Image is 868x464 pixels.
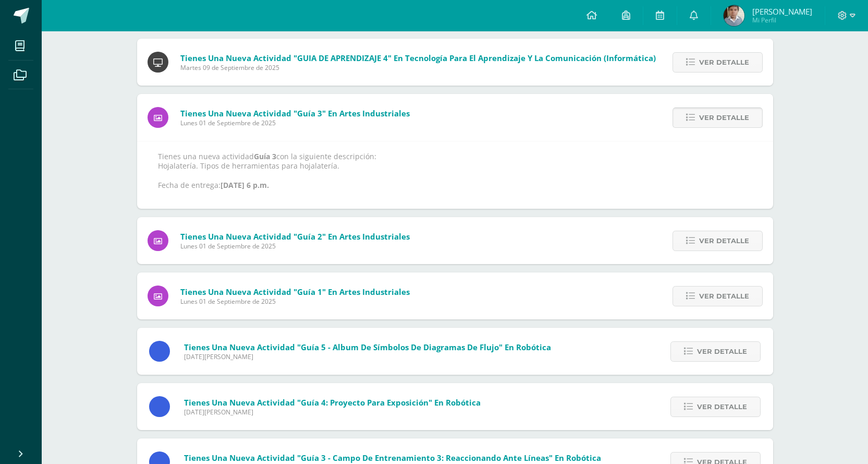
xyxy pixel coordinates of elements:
[184,453,601,463] span: Tienes una nueva actividad "Guía 3 - Campo de entrenamiento 3: Reaccionando ante líneas" En Robótica
[699,108,749,127] span: Ver detalle
[724,5,744,26] img: fa3ee579a16075afe409a863d26d9a77.png
[184,342,551,352] span: Tienes una nueva actividad "Guía 5 - Album de Símbolos de Diagramas de flujo" En Robótica
[180,297,410,306] span: Lunes 01 de Septiembre de 2025
[180,242,410,251] span: Lunes 01 de Septiembre de 2025
[697,342,747,361] span: Ver detalle
[752,6,812,17] span: [PERSON_NAME]
[752,16,812,25] span: Mi Perfil
[254,151,276,161] strong: Guía 3
[184,408,481,417] span: [DATE][PERSON_NAME]
[180,53,656,63] span: Tienes una nueva actividad "GUIA DE APRENDIZAJE 4" En Tecnología para el Aprendizaje y la Comunic...
[699,53,749,72] span: Ver detalle
[221,180,269,190] strong: [DATE] 6 p.m.
[697,397,747,417] span: Ver detalle
[180,108,410,118] span: Tienes una nueva actividad "Guía 3" En Artes Industriales
[180,63,656,72] span: Martes 09 de Septiembre de 2025
[699,287,749,306] span: Ver detalle
[184,397,481,408] span: Tienes una nueva actividad "Guía 4: Proyecto para exposición" En Robótica
[180,287,410,297] span: Tienes una nueva actividad "Guía 1" En Artes Industriales
[699,231,749,251] span: Ver detalle
[180,231,410,242] span: Tienes una nueva actividad "Guía 2" En Artes Industriales
[184,352,551,361] span: [DATE][PERSON_NAME]
[180,118,410,127] span: Lunes 01 de Septiembre de 2025
[158,152,752,190] p: Tienes una nueva actividad con la siguiente descripción: Hojalatería. Tipos de herramientas para ...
